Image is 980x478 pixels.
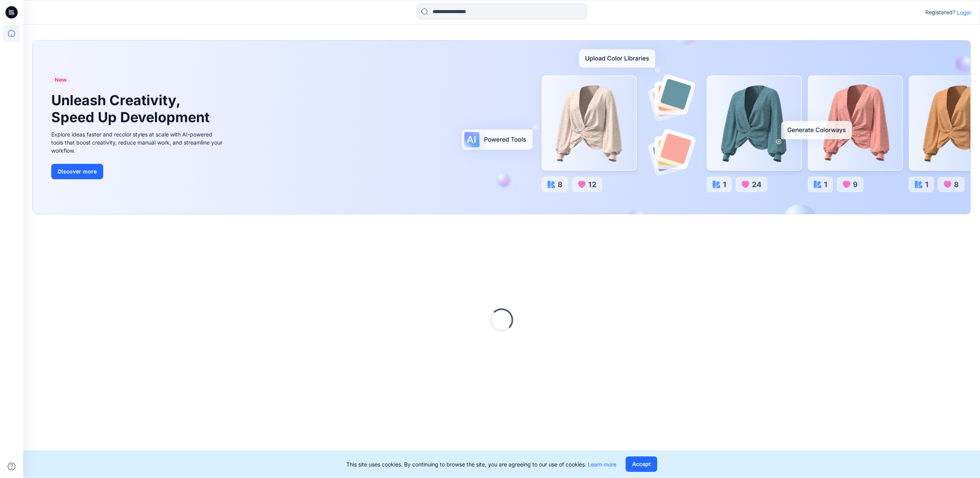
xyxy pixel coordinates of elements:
[588,461,616,468] a: Learn more
[626,456,657,472] button: Accept
[51,92,213,125] h1: Unleash Creativity, Speed Up Development
[51,130,225,155] div: Explore ideas faster and recolor styles at scale with AI-powered tools that boost creativity, red...
[55,75,67,84] span: New
[957,8,971,17] p: Login
[51,164,225,179] a: Discover more
[346,460,616,468] p: This site uses cookies. By continuing to browse the site, you are agreeing to our use of cookies.
[51,164,103,179] button: Discover more
[925,8,955,17] p: Registered?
